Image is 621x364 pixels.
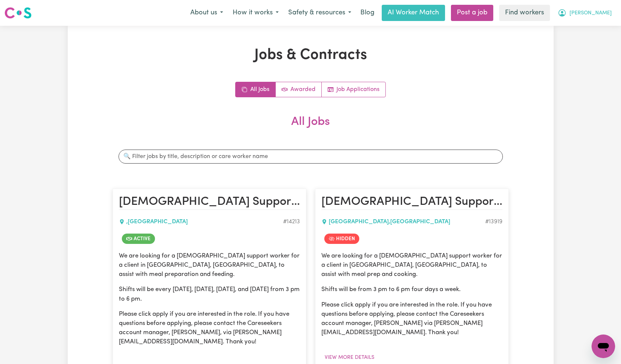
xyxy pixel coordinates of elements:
p: We are looking for a [DEMOGRAPHIC_DATA] support worker for a client in [GEOGRAPHIC_DATA], [GEOGRA... [119,251,300,279]
a: Blog [356,5,379,21]
button: My Account [553,5,617,21]
p: Please click apply if you are interested in the role. If you have questions before applying, plea... [321,300,502,337]
a: Job applications [322,82,385,97]
button: View more details [321,352,378,363]
p: Shifts will be every [DATE], [DATE], [DATE], and [DATE] from 3 pm to 6 pm. [119,285,300,303]
p: Shifts will be from 3 pm to 6 pm four days a week. [321,285,502,294]
button: About us [186,5,228,21]
div: , [GEOGRAPHIC_DATA] [119,217,283,226]
div: Job ID #13919 [485,217,502,226]
a: All jobs [236,82,276,97]
h2: All Jobs [113,115,509,141]
a: AI Worker Match [382,5,445,21]
iframe: Button to launch messaging window [592,335,615,358]
h2: Female Support Worker Needed 4 Days A Week In Baulkham Hills, NSW [119,195,300,210]
a: Careseekers logo [4,4,32,21]
input: 🔍 Filter jobs by title, description or care worker name [119,150,503,164]
p: We are looking for a [DEMOGRAPHIC_DATA] support worker for a client in [GEOGRAPHIC_DATA], [GEOGRA... [321,251,502,279]
a: Active jobs [276,82,322,97]
button: Safety & resources [283,5,356,21]
a: Find workers [499,5,550,21]
h2: Female Support Worker Needed 4 Days A Week In Baulkham Hills, NSW [321,195,502,210]
span: Job is hidden [324,234,359,244]
img: Careseekers logo [4,6,32,20]
div: [GEOGRAPHIC_DATA] , [GEOGRAPHIC_DATA] [321,217,485,226]
span: [PERSON_NAME] [569,9,612,17]
div: Job ID #14213 [283,217,300,226]
span: Job is active [122,234,155,244]
p: Please click apply if you are interested in the role. If you have questions before applying, plea... [119,309,300,347]
button: How it works [228,5,283,21]
h1: Jobs & Contracts [113,46,509,64]
a: Post a job [451,5,493,21]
